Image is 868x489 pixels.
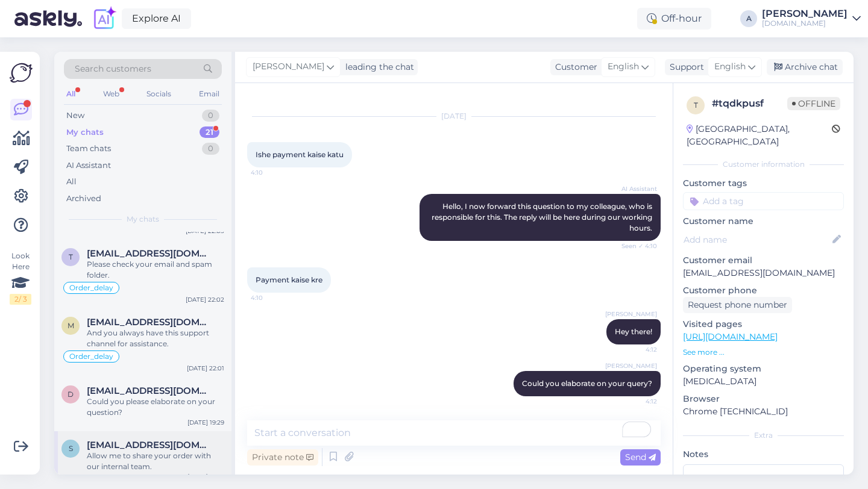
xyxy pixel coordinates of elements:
textarea: To enrich screen reader interactions, please activate Accessibility in Grammarly extension settings [247,420,661,446]
div: Allow me to share your order with our internal team. [87,450,224,472]
div: Socials [144,86,174,102]
span: Offline [787,97,840,110]
div: New [66,110,84,122]
p: [EMAIL_ADDRESS][DOMAIN_NAME] [683,267,844,279]
p: Operating system [683,363,844,375]
span: Payment kaise kre [256,275,322,284]
div: [DATE] 19:29 [187,418,224,427]
div: leading the chat [341,61,414,73]
span: d [68,390,74,399]
p: Customer phone [683,284,844,297]
div: 0 [202,143,219,155]
div: Archived [66,193,101,205]
span: Search customers [75,63,151,75]
div: Extra [683,430,844,441]
span: Order_delay [69,284,113,291]
div: Team chats [66,143,111,155]
div: Private note [247,449,318,466]
div: And you always have this support channel for assistance. [87,328,224,349]
span: Send [625,452,656,463]
img: Askly Logo [10,61,33,84]
span: English [714,60,746,73]
div: Web [101,86,122,102]
p: Browser [683,393,844,405]
span: d7742090@gmail.com [87,385,212,396]
span: 4:10 [251,168,296,177]
div: [DATE] [247,111,661,122]
span: Seen ✓ 4:10 [612,241,657,251]
div: [DATE] 19:28 [187,472,224,481]
div: [DATE] 22:01 [187,364,224,373]
div: All [66,176,77,188]
a: [URL][DOMAIN_NAME] [683,331,778,342]
div: All [64,86,78,102]
span: Could you elaborate on your query? [522,379,652,388]
img: explore-ai [92,6,117,31]
span: 4:12 [612,397,657,406]
p: [MEDICAL_DATA] [683,375,844,388]
span: Ishe payment kaise katu [256,150,344,159]
p: Customer tags [683,177,844,190]
div: Look Here [10,251,31,305]
input: Add name [684,233,830,246]
div: Email [197,86,222,102]
span: Order_delay [69,353,113,360]
div: Could you please elaborate on your question? [87,396,224,418]
div: [PERSON_NAME] [762,9,848,19]
div: [DATE] 22:02 [186,295,224,304]
span: m [68,321,74,330]
span: My chats [127,214,159,225]
div: Archive chat [767,59,843,75]
input: Add a tag [683,192,844,210]
span: English [608,60,639,73]
span: 4:10 [251,293,296,302]
div: Request phone number [683,297,792,313]
span: [PERSON_NAME] [253,60,324,73]
span: Hey there! [615,327,652,336]
div: Off-hour [637,8,711,30]
div: Customer [550,61,597,73]
p: See more ... [683,347,844,358]
p: Customer name [683,215,844,228]
p: Chrome [TECHNICAL_ID] [683,405,844,418]
div: Customer information [683,159,844,170]
p: Visited pages [683,318,844,331]
p: Notes [683,448,844,461]
span: t [694,101,698,110]
span: AI Assistant [612,184,657,193]
span: markusmaido@gmail.com [87,317,212,328]
div: [GEOGRAPHIC_DATA], [GEOGRAPHIC_DATA] [687,123,832,148]
div: AI Assistant [66,160,111,172]
div: [DOMAIN_NAME] [762,19,848,28]
span: s [69,444,73,453]
span: t [69,252,73,261]
span: [PERSON_NAME] [605,361,657,370]
p: Customer email [683,254,844,267]
div: Support [665,61,704,73]
div: 0 [202,110,219,122]
a: Explore AI [122,8,191,29]
div: 21 [200,126,219,139]
a: [PERSON_NAME][DOMAIN_NAME] [762,9,861,28]
span: trekko0809@gmail.com [87,248,212,259]
span: 4:12 [612,345,657,354]
div: # tqdkpusf [712,96,787,111]
span: [PERSON_NAME] [605,310,657,319]
span: ssfanat@inbox.lv [87,440,212,450]
div: A [740,10,757,27]
div: 2 / 3 [10,294,31,305]
div: My chats [66,126,104,139]
span: Hello, I now forward this question to my colleague, who is responsible for this. The reply will b... [432,202,654,232]
div: Please check your email and spam folder. [87,259,224,281]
